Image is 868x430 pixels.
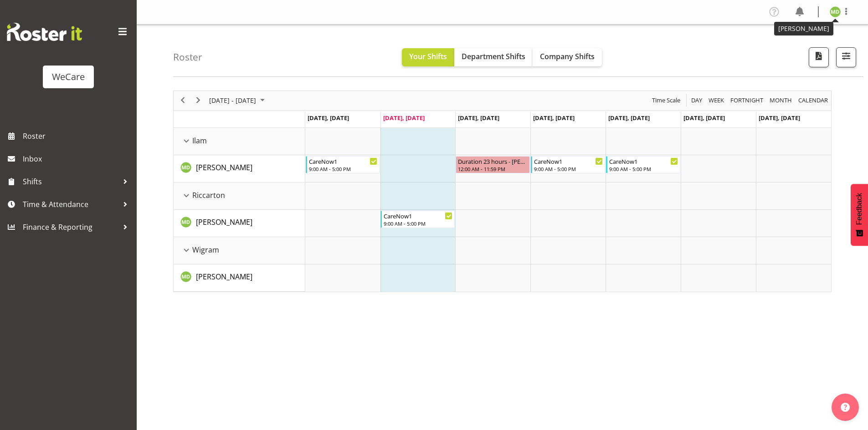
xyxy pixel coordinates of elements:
[52,70,85,84] div: WeCare
[531,156,605,173] div: Marie-Claire Dickson-Bakker"s event - CareNow1 Begin From Thursday, August 28, 2025 at 9:00:00 AM...
[769,95,793,106] span: Month
[608,114,650,122] span: [DATE], [DATE]
[380,211,455,228] div: Marie-Claire Dickson-Bakker"s event - CareNow1 Begin From Tuesday, August 26, 2025 at 9:00:00 AM ...
[402,48,454,66] button: Your Shifts
[196,162,252,173] a: [PERSON_NAME]
[830,6,841,17] img: marie-claire-dickson-bakker11590.jpg
[305,128,831,292] table: Timeline Week of August 26, 2025
[190,91,206,110] div: next period
[534,157,603,166] div: CareNow1
[458,165,528,172] div: 12:00 AM - 11:59 PM
[651,95,681,106] span: Time Scale
[729,95,765,106] button: Fortnight
[855,193,863,225] span: Feedback
[196,272,252,282] span: [PERSON_NAME]
[196,217,252,228] a: [PERSON_NAME]
[759,114,800,122] span: [DATE], [DATE]
[384,220,452,227] div: 9:00 AM - 5:00 PM
[454,48,533,66] button: Department Shifts
[309,165,378,172] div: 9:00 AM - 5:00 PM
[606,156,680,173] div: Marie-Claire Dickson-Bakker"s event - CareNow1 Begin From Friday, August 29, 2025 at 9:00:00 AM G...
[533,48,602,66] button: Company Shifts
[174,128,305,155] td: Ilam resource
[196,162,252,172] span: [PERSON_NAME]
[7,23,82,41] img: Rosterit website logo
[308,114,349,122] span: [DATE], [DATE]
[208,95,269,106] button: August 2025
[174,264,305,292] td: Marie-Claire Dickson-Bakker resource
[383,114,425,122] span: [DATE], [DATE]
[174,182,305,210] td: Riccarton resource
[309,157,378,166] div: CareNow1
[23,152,132,166] span: Inbox
[192,135,207,146] span: Ilam
[173,91,832,292] div: Timeline Week of August 26, 2025
[690,95,703,106] span: Day
[708,95,725,106] span: Week
[196,217,252,227] span: [PERSON_NAME]
[384,211,452,220] div: CareNow1
[533,114,575,122] span: [DATE], [DATE]
[23,129,132,143] span: Roster
[409,51,447,61] span: Your Shifts
[729,95,764,106] span: Fortnight
[609,157,678,166] div: CareNow1
[690,95,704,106] button: Timeline Day
[175,91,190,110] div: previous period
[174,237,305,264] td: Wigram resource
[836,47,856,67] button: Filter Shifts
[458,114,499,122] span: [DATE], [DATE]
[177,95,189,106] button: Previous
[23,175,118,188] span: Shifts
[192,244,219,255] span: Wigram
[23,197,118,211] span: Time & Attendance
[841,403,850,412] img: help-xxl-2.png
[23,220,118,234] span: Finance & Reporting
[173,52,202,62] h4: Roster
[458,157,528,166] div: Duration 23 hours - [PERSON_NAME]
[192,95,205,106] button: Next
[456,156,530,173] div: Marie-Claire Dickson-Bakker"s event - Duration 23 hours - Marie-Claire Dickson-Bakker Begin From ...
[306,156,380,173] div: Marie-Claire Dickson-Bakker"s event - CareNow1 Begin From Monday, August 25, 2025 at 9:00:00 AM G...
[768,95,794,106] button: Timeline Month
[540,51,595,61] span: Company Shifts
[707,95,726,106] button: Timeline Week
[809,47,829,67] button: Download a PDF of the roster according to the set date range.
[196,271,252,282] a: [PERSON_NAME]
[797,95,830,106] button: Month
[534,165,603,172] div: 9:00 AM - 5:00 PM
[208,95,257,106] span: [DATE] - [DATE]
[462,51,525,61] span: Department Shifts
[174,155,305,182] td: Marie-Claire Dickson-Bakker resource
[609,165,678,172] div: 9:00 AM - 5:00 PM
[206,91,270,110] div: August 25 - 31, 2025
[797,95,829,106] span: calendar
[851,184,868,246] button: Feedback - Show survey
[651,95,682,106] button: Time Scale
[192,190,225,201] span: Riccarton
[174,210,305,237] td: Marie-Claire Dickson-Bakker resource
[683,114,725,122] span: [DATE], [DATE]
